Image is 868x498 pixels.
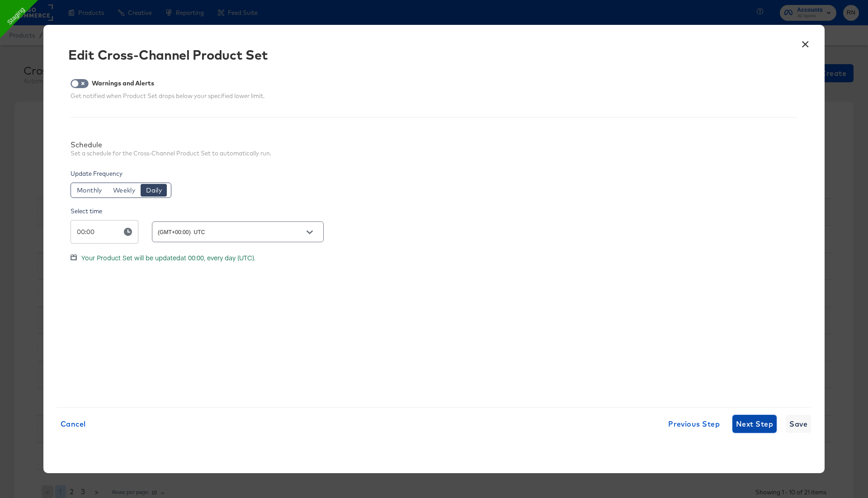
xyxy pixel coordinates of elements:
button: Daily [141,184,167,197]
div: Warnings and Alerts [92,80,154,87]
span: Daily [146,186,162,195]
span: Weekly [113,186,135,195]
div: Update Frequency [71,169,797,244]
span: Cancel [61,418,86,430]
button: Open [303,226,316,239]
span: Monthly [77,186,102,195]
span: Next Step [736,418,773,430]
button: Monthly [72,184,107,197]
div: Schedule [71,140,271,149]
div: Set a schedule for the Cross-Channel Product Set to automatically run. [71,149,271,158]
button: Next Step [732,415,777,433]
div: Edit Cross-Channel Product Set [68,47,268,62]
div: Select time [71,207,324,216]
button: Weekly [108,184,140,197]
span: Your Product Set will be updated at 00:00, every day (UTC). [81,253,255,262]
button: × [797,34,813,50]
span: Save [789,418,807,430]
div: Get notified when Product Set drops below your specified lower limit. [71,92,264,100]
button: Cancel [57,415,90,433]
button: Save [786,415,811,433]
span: Previous Step [668,418,720,430]
button: Previous Step [665,415,723,433]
